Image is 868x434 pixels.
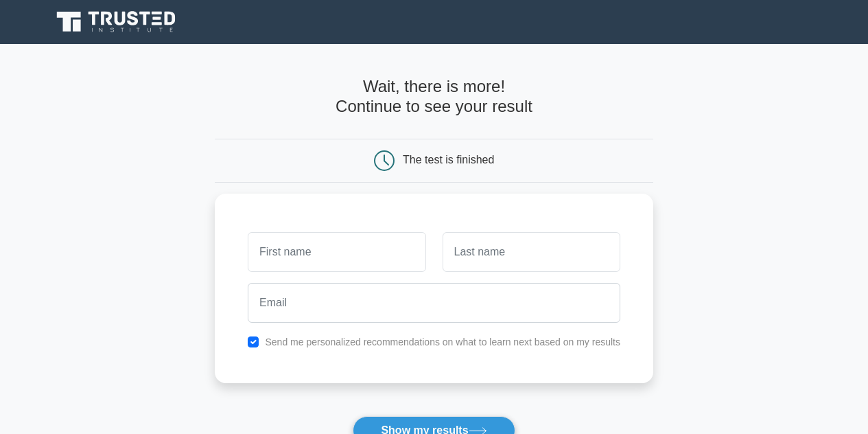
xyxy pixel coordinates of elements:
[403,154,494,165] div: The test is finished
[443,232,620,272] input: Last name
[248,232,425,272] input: First name
[265,336,620,347] label: Send me personalized recommendations on what to learn next based on my results
[215,77,653,117] h4: Wait, there is more! Continue to see your result
[248,283,620,323] input: Email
